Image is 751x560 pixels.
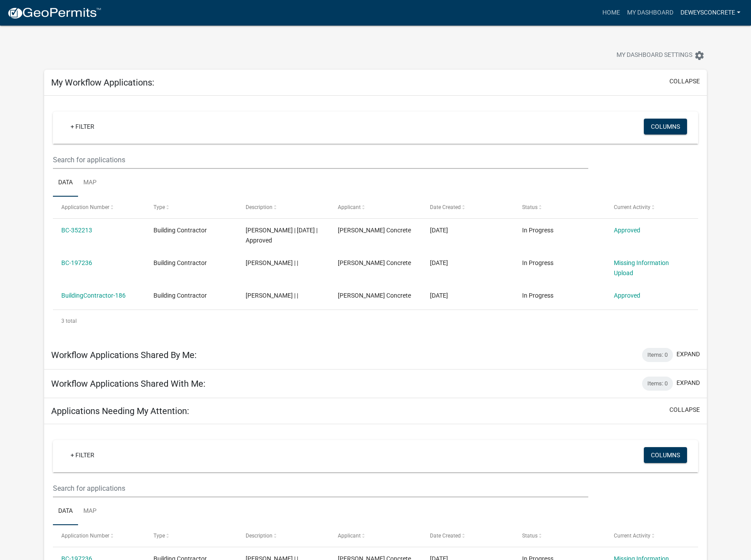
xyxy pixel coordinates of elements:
span: Dewey's Concrete [338,259,411,266]
a: Approved [614,292,640,299]
a: Data [53,497,78,526]
a: Home [599,4,624,21]
datatable-header-cell: Application Number [53,525,145,546]
a: BuildingContractor-186 [61,292,126,299]
span: 12/23/2024 [430,227,448,234]
span: Current Activity [614,533,650,539]
a: deweysconcrete [677,4,744,21]
datatable-header-cell: Status [513,525,605,546]
span: Status [522,204,538,210]
span: Date Created [430,533,461,539]
button: Columns [644,119,687,134]
datatable-header-cell: Type [145,197,237,218]
a: + Filter [64,447,101,463]
h5: Workflow Applications Shared By Me: [51,350,197,360]
span: In Progress [522,227,553,234]
button: My Dashboard Settingssettings [609,47,712,64]
span: Building Contractor [153,259,207,266]
input: Search for applications [53,151,588,169]
h5: My Workflow Applications: [51,77,154,88]
datatable-header-cell: Applicant [329,197,422,218]
a: BC-352213 [61,227,92,234]
span: Abby Kamps | | [246,259,298,266]
span: 12/29/2022 [430,292,448,299]
a: BC-197236 [61,259,92,266]
span: Applicant [338,533,361,539]
i: settings [694,50,705,61]
datatable-header-cell: Description [237,525,329,546]
span: Dewey's Concrete [338,292,411,299]
span: Description [246,204,273,210]
a: Data [53,169,78,197]
h5: Applications Needing My Attention: [51,406,189,416]
span: Applicant [338,204,361,210]
span: 12/01/2023 [430,259,448,266]
datatable-header-cell: Date Created [422,197,514,218]
datatable-header-cell: Current Activity [605,525,698,546]
datatable-header-cell: Date Created [422,525,514,546]
datatable-header-cell: Status [513,197,605,218]
span: Building Contractor [153,227,207,234]
span: Application Number [61,533,109,539]
div: Items: 0 [642,377,673,391]
span: Status [522,533,538,539]
span: My Dashboard Settings [616,50,692,61]
datatable-header-cell: Type [145,525,237,546]
a: Map [78,497,102,526]
datatable-header-cell: Applicant [329,525,422,546]
a: Approved [614,227,640,234]
button: expand [676,350,700,359]
span: Type [153,533,165,539]
span: In Progress [522,292,553,299]
div: collapse [44,96,707,341]
h5: Workflow Applications Shared With Me: [51,378,205,389]
span: Current Activity [614,204,650,210]
datatable-header-cell: Application Number [53,197,145,218]
span: Type [153,204,165,210]
datatable-header-cell: Current Activity [605,197,698,218]
a: Map [78,169,102,197]
span: Application Number [61,204,109,210]
a: Missing Information Upload [614,259,669,276]
span: Abby Kamps | | [246,292,298,299]
input: Search for applications [53,479,588,497]
span: Building Contractor [153,292,207,299]
span: In Progress [522,259,553,266]
span: Description [246,533,273,539]
div: 3 total [53,310,698,332]
datatable-header-cell: Description [237,197,329,218]
button: Columns [644,447,687,463]
span: Abby Kamps | 01/01/2025 | Approved [246,227,318,244]
a: + Filter [64,119,101,134]
button: collapse [669,77,700,86]
button: expand [676,378,700,388]
div: Items: 0 [642,348,673,362]
span: Date Created [430,204,461,210]
span: Dewey's Concrete [338,227,411,234]
button: collapse [669,405,700,414]
a: My Dashboard [624,4,677,21]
